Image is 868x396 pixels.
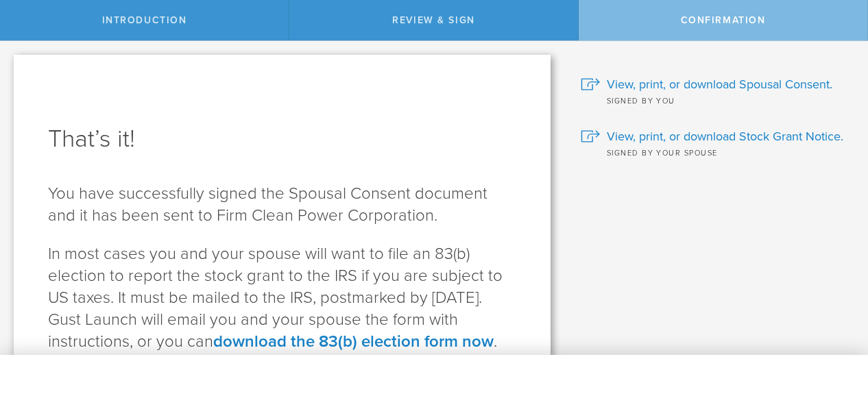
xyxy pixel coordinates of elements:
span: View, print, or download Stock Grant Notice. [607,127,843,145]
p: In most cases you and your spouse will want to file an 83(b) election to report the stock grant t... [48,243,516,353]
div: Signed by you [581,93,847,107]
span: Review & Sign [392,14,475,26]
h1: That’s it! [48,123,516,156]
a: download the 83(b) election form now [213,332,494,351]
div: Signed by your spouse [581,145,847,159]
span: Confirmation [681,14,766,26]
span: Introduction [102,14,187,26]
p: You have successfully signed the Spousal Consent document and it has been sent to Firm Clean Powe... [48,183,516,227]
span: View, print, or download Spousal Consent. [607,75,832,93]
